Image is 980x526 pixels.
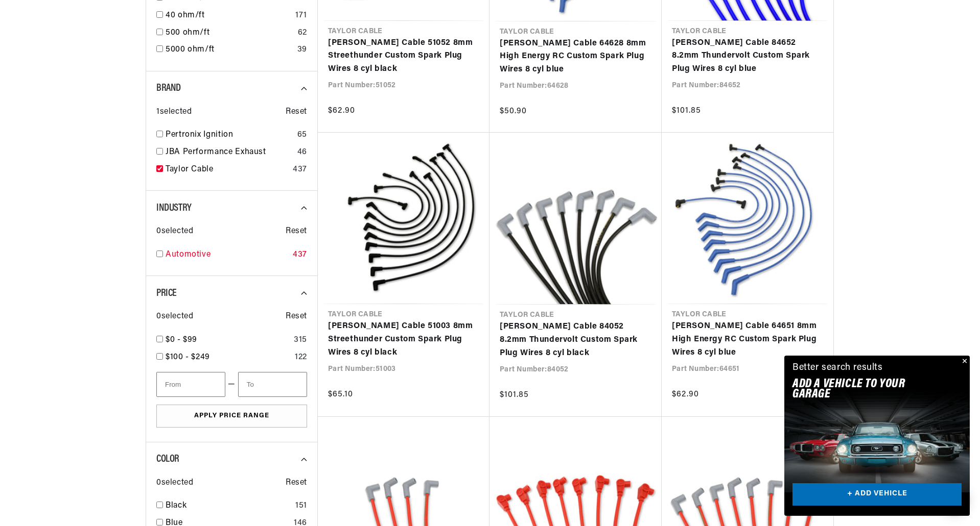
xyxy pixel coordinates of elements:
input: From [156,372,225,397]
div: 171 [295,9,307,22]
a: [PERSON_NAME] Cable 84052 8.2mm Thundervolt Custom Spark Plug Wires 8 cyl black [500,320,651,360]
div: 151 [295,499,307,513]
span: Reset [286,225,307,238]
span: Reset [286,106,307,119]
div: 39 [297,43,307,57]
h2: Add A VEHICLE to your garage [792,379,936,400]
div: 437 [293,163,307,177]
div: 315 [294,334,307,347]
div: 122 [295,351,307,364]
a: 5000 ohm/ft [166,43,293,57]
div: 65 [297,129,307,142]
a: + ADD VEHICLE [792,483,962,506]
div: 437 [293,248,307,262]
span: 1 selected [156,106,192,119]
a: Automotive [166,248,289,262]
a: [PERSON_NAME] Cable 51052 8mm Streethunder Custom Spark Plug Wires 8 cyl black [328,37,479,76]
a: Black [166,499,291,513]
a: Taylor Cable [166,163,289,177]
span: $100 - $249 [166,353,210,361]
span: — [228,378,236,391]
a: Pertronix Ignition [166,129,293,142]
span: Brand [156,83,181,93]
span: Industry [156,203,192,213]
a: [PERSON_NAME] Cable 84652 8.2mm Thundervolt Custom Spark Plug Wires 8 cyl blue [672,37,823,76]
span: 0 selected [156,477,193,490]
a: JBA Performance Exhaust [166,146,293,159]
button: Close [958,356,970,368]
span: 0 selected [156,310,193,323]
span: $0 - $99 [166,336,197,344]
a: 40 ohm/ft [166,9,291,22]
a: [PERSON_NAME] Cable 64628 8mm High Energy RC Custom Spark Plug Wires 8 cyl blue [500,37,651,77]
a: [PERSON_NAME] Cable 51003 8mm Streethunder Custom Spark Plug Wires 8 cyl black [328,320,479,359]
input: To [238,372,307,397]
span: Price [156,288,177,298]
span: 0 selected [156,225,193,238]
span: Color [156,454,179,464]
a: [PERSON_NAME] Cable 64651 8mm High Energy RC Custom Spark Plug Wires 8 cyl blue [672,320,823,359]
span: Reset [286,310,307,323]
span: Reset [286,477,307,490]
a: 500 ohm/ft [166,27,294,40]
button: Apply Price Range [156,405,307,428]
div: 46 [297,146,307,159]
div: Better search results [792,361,883,375]
div: 62 [298,27,307,40]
